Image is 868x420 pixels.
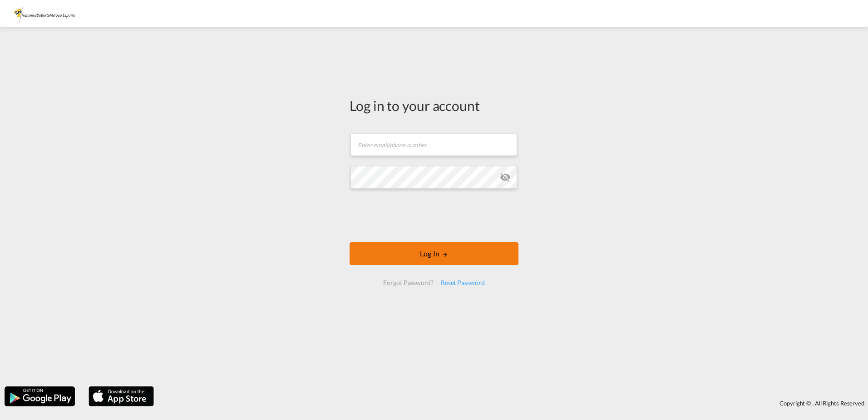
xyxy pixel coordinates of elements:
[380,275,437,291] div: Forgot Password?
[350,133,517,156] input: Enter email/phone number
[350,242,518,265] button: LOGIN
[350,96,518,115] div: Log in to your account
[4,385,76,407] img: google.png
[365,198,503,233] iframe: reCAPTCHA
[500,172,511,183] md-icon: icon-eye-off
[158,395,868,411] div: Copyright © . All Rights Reserved
[437,275,488,291] div: Reset Password
[14,4,75,24] img: 8d6468103f9211efb0db13c4acf31c1d.PNG
[88,385,155,407] img: apple.png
